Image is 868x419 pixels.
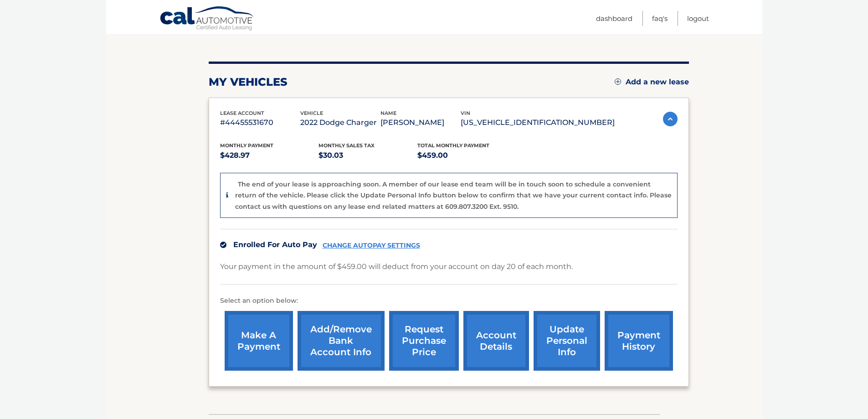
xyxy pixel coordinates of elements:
[220,116,300,129] p: #44455531670
[220,260,573,273] p: Your payment in the amount of $459.00 will deduct from your account on day 20 of each month.
[417,149,516,162] p: $459.00
[235,180,672,211] p: The end of your lease is approaching soon. A member of our lease end team will be in touch soon t...
[534,311,600,371] a: update personal info
[596,11,632,26] a: Dashboard
[220,110,264,116] span: lease account
[220,149,319,162] p: $428.97
[417,142,489,149] span: Total Monthly Payment
[159,6,255,32] a: Cal Automotive
[615,78,621,85] img: add.svg
[220,142,273,149] span: Monthly Payment
[463,311,529,371] a: account details
[687,11,709,26] a: Logout
[220,242,226,248] img: check.svg
[318,149,417,162] p: $30.03
[380,110,396,116] span: name
[220,295,678,306] p: Select an option below:
[461,110,470,116] span: vin
[389,311,459,371] a: request purchase price
[300,116,380,129] p: 2022 Dodge Charger
[615,78,689,87] a: Add a new lease
[318,142,375,149] span: Monthly sales Tax
[209,75,288,89] h2: my vehicles
[225,311,293,371] a: make a payment
[233,240,317,249] span: Enrolled For Auto Pay
[663,112,678,126] img: accordion-active.svg
[461,116,615,129] p: [US_VEHICLE_IDENTIFICATION_NUMBER]
[652,11,668,26] a: FAQ's
[380,116,461,129] p: [PERSON_NAME]
[300,110,323,116] span: vehicle
[298,311,385,371] a: Add/Remove bank account info
[605,311,673,371] a: payment history
[323,242,420,249] a: CHANGE AUTOPAY SETTINGS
